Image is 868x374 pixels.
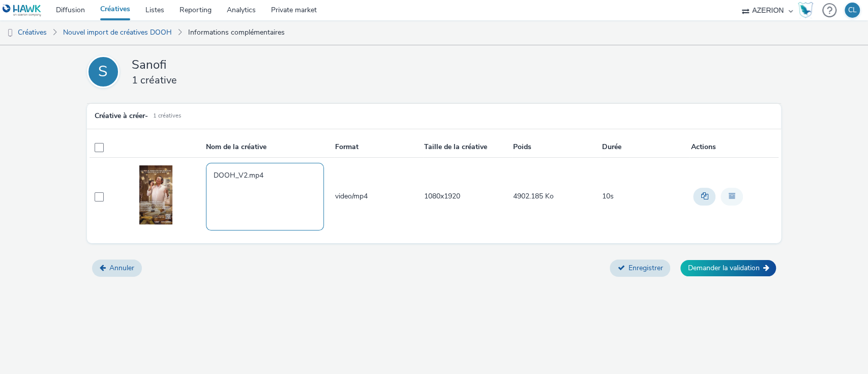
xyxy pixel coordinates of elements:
[690,137,779,158] th: Actions
[95,111,148,121] h5: Créative à créer -
[5,28,15,38] img: dooh
[602,191,613,201] span: 10s
[205,137,334,158] th: Nom de la créative
[335,191,368,201] span: video/mp4
[206,163,324,230] textarea: DOOH_V2.mp4
[183,20,290,45] a: Informations complémentaires
[601,137,690,158] th: Durée
[423,137,512,158] th: Taille de la créative
[98,57,108,86] div: S
[680,260,776,276] button: Demander la validation
[512,137,601,158] th: Poids
[424,191,460,201] span: 1080x1920
[132,73,589,87] h3: 1 créative
[139,165,172,224] img: Preview
[132,56,589,73] h2: Sanofi
[87,55,124,88] a: S
[58,20,177,45] a: Nouvel import de créatives DOOH
[92,260,142,277] button: Annuler
[153,112,181,120] small: 1 créatives
[334,137,423,158] th: Format
[3,4,42,17] img: undefined Logo
[718,185,745,208] div: Archiver
[798,2,813,18] img: Hawk Academy
[691,185,718,208] div: Dupliquer
[848,3,857,18] div: CL
[610,260,670,277] button: Enregistrer
[513,191,554,201] span: 4902.185 Ko
[798,2,817,18] a: Hawk Academy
